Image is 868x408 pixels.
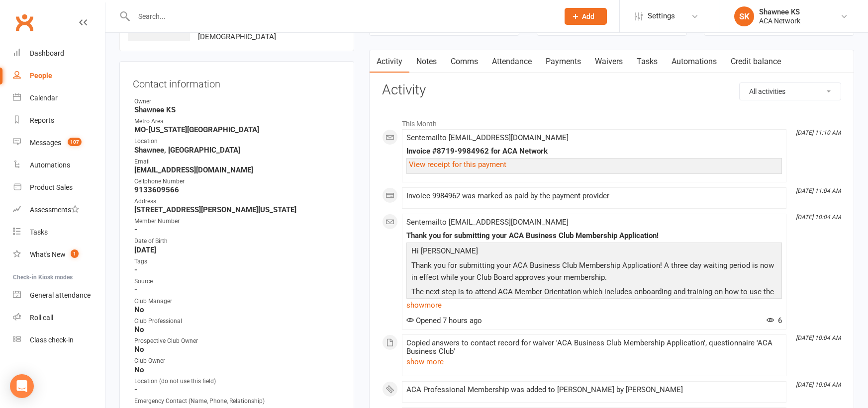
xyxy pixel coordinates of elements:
a: Clubworx [12,10,37,35]
a: View receipt for this payment [409,160,506,169]
a: Messages 107 [13,132,105,154]
div: Tags [134,257,341,266]
span: Opened 7 hours ago [406,316,482,325]
i: [DATE] 10:04 AM [796,334,841,341]
a: General attendance kiosk mode [13,284,105,307]
div: Automations [30,161,70,169]
p: The next step is to attend ACA Member Orientation which includes onboarding and training on how t... [409,286,779,324]
span: 107 [68,138,82,146]
div: Invoice 9984962 was marked as paid by the payment provider [406,192,782,200]
strong: Shawnee KS [134,105,341,114]
span: Settings [648,5,675,27]
button: show more [406,356,444,368]
h3: Contact information [133,75,341,89]
div: Dashboard [30,49,64,57]
a: Tasks [630,50,665,73]
span: [DEMOGRAPHIC_DATA] [198,32,276,41]
li: This Month [382,113,841,129]
div: Source [134,277,341,286]
h3: Activity [382,82,841,98]
a: Tasks [13,221,105,244]
div: ACA Professional Membership was added to [PERSON_NAME] by [PERSON_NAME] [406,386,782,394]
strong: - [134,285,341,294]
i: [DATE] 11:04 AM [796,187,841,194]
a: Reports [13,109,105,132]
div: Tasks [30,228,48,236]
div: Class check-in [30,336,74,344]
div: Assessments [30,206,79,214]
div: Member Number [134,217,341,226]
a: Payments [539,50,588,73]
span: Add [582,12,594,20]
div: Shawnee KS [759,7,800,16]
p: Hi [PERSON_NAME] [409,245,779,259]
div: Copied answers to contact record for waiver 'ACA Business Club Membership Application', questionn... [406,339,782,356]
div: Invoice #8719-9984962 for ACA Network [406,147,782,156]
div: Club Professional [134,317,341,326]
a: Automations [13,154,105,176]
p: Thank you for submitting your ACA Business Club Membership Application! A three day waiting perio... [409,259,779,286]
div: Product Sales [30,183,73,191]
div: Date of Birth [134,237,341,246]
a: Product Sales [13,176,105,199]
strong: - [134,265,341,274]
div: Messages [30,139,61,147]
span: Sent email to [EMAIL_ADDRESS][DOMAIN_NAME] [406,133,569,142]
div: Owner [134,97,341,106]
a: Class kiosk mode [13,329,105,351]
div: SK [734,6,754,26]
strong: No [134,305,341,314]
div: Metro Area [134,117,341,126]
strong: No [134,345,341,354]
a: show more [406,298,782,312]
div: Prospective Club Owner [134,336,341,346]
div: Reports [30,116,54,124]
a: People [13,65,105,87]
span: 6 [767,316,782,325]
div: Roll call [30,314,53,322]
strong: [STREET_ADDRESS][PERSON_NAME][US_STATE] [134,205,341,214]
div: Calendar [30,94,58,102]
strong: [DATE] [134,245,341,254]
div: General attendance [30,291,91,299]
strong: Shawnee, [GEOGRAPHIC_DATA] [134,146,341,155]
div: Email [134,157,341,166]
strong: 9133609566 [134,185,341,194]
a: Comms [444,50,485,73]
strong: - [134,225,341,234]
div: What's New [30,250,66,258]
div: People [30,72,52,80]
a: Attendance [485,50,539,73]
a: Credit balance [724,50,788,73]
strong: MO-[US_STATE][GEOGRAPHIC_DATA] [134,125,341,134]
div: Club Manager [134,297,341,306]
div: Cellphone Number [134,177,341,186]
i: [DATE] 11:10 AM [796,129,841,136]
a: Dashboard [13,42,105,65]
input: Search... [131,9,552,23]
i: [DATE] 10:04 AM [796,214,841,221]
div: Emergency Contact (Name, Phone, Relationship) [134,397,341,406]
a: Assessments [13,199,105,221]
div: Location [134,137,341,146]
span: 1 [71,249,79,258]
a: Calendar [13,87,105,109]
div: Address [134,197,341,206]
div: Thank you for submitting your ACA Business Club Membership Application! [406,232,782,240]
div: Open Intercom Messenger [10,374,34,398]
strong: [EMAIL_ADDRESS][DOMAIN_NAME] [134,165,341,174]
i: [DATE] 10:04 AM [796,381,841,388]
div: Club Owner [134,356,341,366]
a: Waivers [588,50,630,73]
strong: No [134,325,341,334]
strong: No [134,365,341,374]
a: Automations [665,50,724,73]
a: Notes [409,50,444,73]
button: Add [565,8,607,25]
a: Activity [370,50,409,73]
div: ACA Network [759,16,800,25]
strong: - [134,385,341,394]
a: What's New1 [13,244,105,266]
span: Sent email to [EMAIL_ADDRESS][DOMAIN_NAME] [406,218,569,227]
div: Location (do not use this field) [134,377,341,386]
